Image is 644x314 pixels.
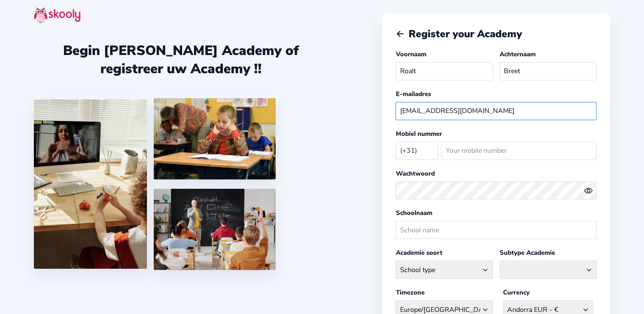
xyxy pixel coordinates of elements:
label: Voornaam [395,50,426,58]
span: Register your Academy [409,27,522,41]
label: E-mailadres [395,90,431,98]
img: 5.png [154,189,276,270]
input: School name [395,221,597,239]
img: 1.jpg [34,99,147,269]
ion-icon: eye outline [584,186,593,195]
input: Your mobile number [441,142,597,160]
label: Currency [503,288,530,297]
div: Begin [PERSON_NAME] Academy of registreer uw Academy !! [34,41,328,78]
label: Wachtwoord [395,169,434,178]
label: Mobiel nummer [395,129,442,138]
label: Schoolnaam [395,209,432,217]
label: Achternaam [500,50,536,58]
img: skooly-logo.png [34,7,80,23]
label: Subtype Academie [500,248,555,257]
button: arrow back outline [395,29,405,39]
button: eye outlineeye off outline [584,186,597,195]
input: Your first name [395,62,492,80]
input: Your last name [500,62,597,80]
label: Timezone [395,288,424,297]
label: Academie soort [395,248,442,257]
img: 4.png [154,98,276,179]
input: Your email address [395,102,597,120]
